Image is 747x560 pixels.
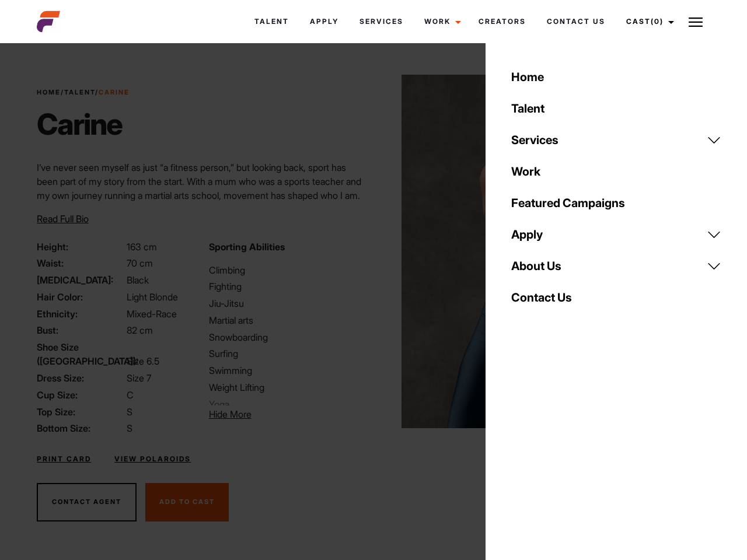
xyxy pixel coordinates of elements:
[114,454,191,464] a: View Polaroids
[504,219,728,250] a: Apply
[127,291,178,303] span: Light Blonde
[37,88,61,96] a: Home
[37,421,124,435] span: Bottom Size:
[37,240,124,254] span: Height:
[127,241,157,253] span: 163 cm
[504,250,728,282] a: About Us
[37,273,124,287] span: [MEDICAL_DATA]:
[37,454,91,464] a: Print Card
[127,372,151,384] span: Size 7
[349,6,414,37] a: Services
[64,88,95,96] a: Talent
[504,156,728,187] a: Work
[209,346,366,360] li: Surfing
[127,257,153,269] span: 70 cm
[209,363,366,377] li: Swimming
[504,187,728,219] a: Featured Campaigns
[127,324,153,336] span: 82 cm
[127,308,177,320] span: Mixed-Race
[504,124,728,156] a: Services
[37,371,124,385] span: Dress Size:
[37,307,124,321] span: Ethnicity:
[209,279,366,293] li: Fighting
[209,263,366,277] li: Climbing
[159,498,215,506] span: Add To Cast
[209,330,366,344] li: Snowboarding
[651,17,664,26] span: (0)
[37,483,137,521] button: Contact Agent
[37,212,89,226] button: Read Full Bio
[504,93,728,124] a: Talent
[99,88,130,96] strong: Carine
[209,397,305,406] li: Yoga
[127,406,132,418] span: S
[616,6,681,37] a: Cast(0)
[37,290,124,304] span: Hair Color:
[244,6,299,37] a: Talent
[127,274,149,286] span: Black
[37,10,60,33] img: cropped-aefm-brand-fav-22-square.png
[209,296,366,310] li: Jiu-Jitsu
[127,355,159,367] span: Size 6.5
[414,6,468,37] a: Work
[37,256,124,270] span: Waist:
[145,483,229,521] button: Add To Cast
[209,241,285,253] strong: Sporting Abilities
[37,388,124,402] span: Cup Size:
[536,6,616,37] a: Contact Us
[37,405,124,419] span: Top Size:
[37,213,89,225] span: Read Full Bio
[37,340,124,368] span: Shoe Size ([GEOGRAPHIC_DATA]):
[127,389,134,401] span: C
[37,87,130,97] span: / /
[37,323,124,337] span: Bust:
[209,380,366,394] li: Weight Lifting
[504,282,728,313] a: Contact Us
[37,160,366,258] p: I’ve never seen myself as just “a fitness person,” but looking back, sport has been part of my st...
[209,313,366,327] li: Martial arts
[689,15,703,29] img: Burger icon
[468,6,536,37] a: Creators
[299,6,349,37] a: Apply
[209,408,252,420] span: Hide More
[37,107,130,142] h1: Carine
[127,422,132,434] span: S
[504,61,728,93] a: Home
